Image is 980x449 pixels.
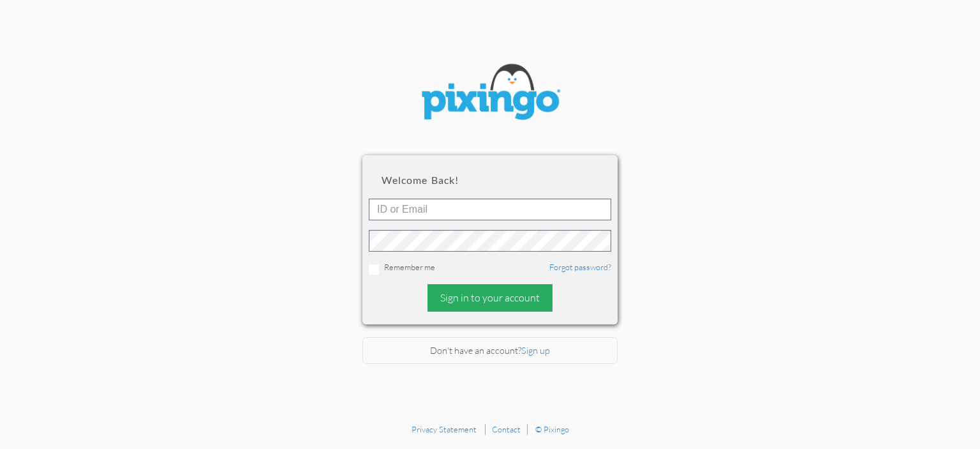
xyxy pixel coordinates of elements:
[492,424,521,434] a: Contact
[979,448,980,449] iframe: Chat
[369,199,611,220] input: ID or Email
[382,174,598,186] h2: Welcome back!
[549,262,611,272] a: Forgot password?
[369,261,611,275] div: Remember me
[521,345,550,356] a: Sign up
[412,424,477,434] a: Privacy Statement
[362,337,618,365] div: Don't have an account?
[535,424,569,434] a: © Pixingo
[413,57,567,130] img: pixingo logo
[427,284,553,312] div: Sign in to your account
